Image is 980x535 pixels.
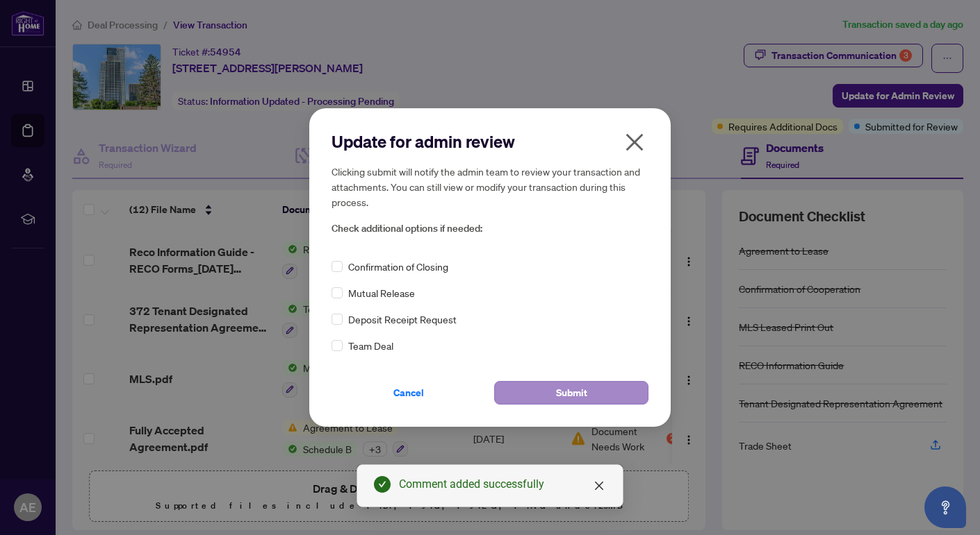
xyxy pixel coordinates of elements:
[594,480,605,491] span: close
[494,381,648,405] button: Submit
[556,382,587,404] span: Submit
[399,476,606,493] div: Comment added successfully
[348,338,393,353] span: Team Deal
[623,131,646,153] span: close
[332,221,648,237] span: Check additional options if needed:
[348,259,448,274] span: Confirmation of Closing
[348,285,415,300] span: Mutual Release
[924,486,966,528] button: Open asap
[332,164,648,210] h5: Clicking submit will notify the admin team to review your transaction and attachments. You can st...
[332,381,486,405] button: Cancel
[332,130,648,153] h2: Update for admin review
[374,476,391,493] span: check-circle
[393,382,424,404] span: Cancel
[591,478,607,493] a: Close
[348,312,457,327] span: Deposit Receipt Request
